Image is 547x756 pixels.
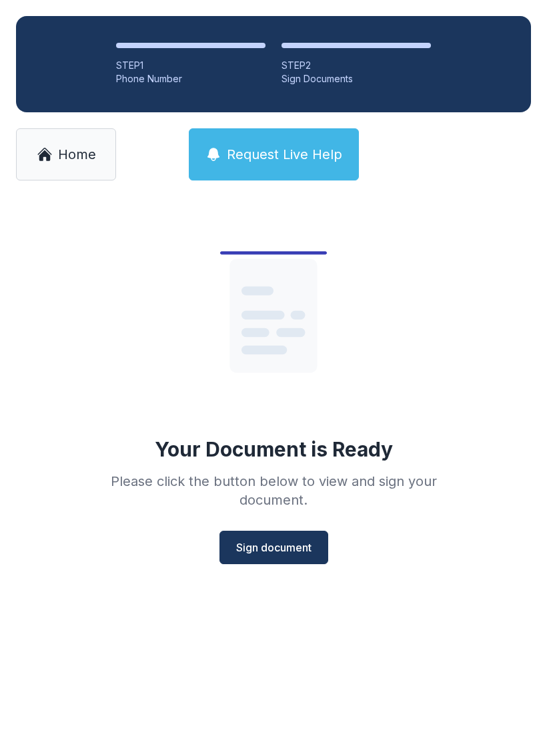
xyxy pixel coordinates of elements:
div: Please click the button below to view and sign your document. [81,472,466,509]
div: Sign Documents [282,72,431,86]
span: Sign document [236,539,312,555]
span: Request Live Help [227,145,342,164]
div: STEP 2 [282,59,431,72]
div: STEP 1 [116,59,265,72]
div: Phone Number [116,72,265,86]
div: Your Document is Ready [155,437,393,461]
span: Home [58,145,96,164]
